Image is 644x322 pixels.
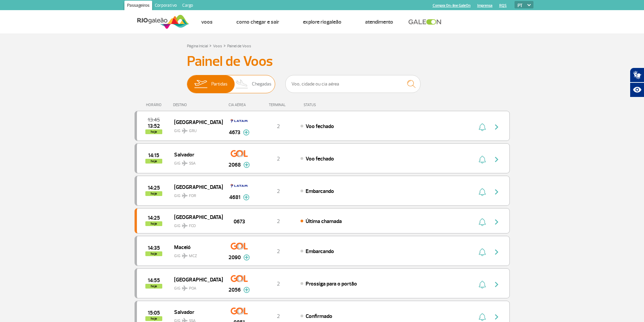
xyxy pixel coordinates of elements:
[277,218,280,225] span: 2
[174,150,217,159] span: Salvador
[365,19,393,25] a: Atendimento
[306,218,342,225] span: Última chamada
[306,123,334,130] span: Voo fechado
[145,251,162,256] span: hoje
[493,155,501,164] img: seta-direita-painel-voo.svg
[174,243,217,251] span: Maceió
[306,280,357,287] span: Prossiga para o portão
[306,313,332,320] span: Confirmado
[174,182,217,191] span: [GEOGRAPHIC_DATA]
[243,162,250,168] img: mais-info-painel-voo.svg
[182,223,188,228] img: destiny_airplane.svg
[229,286,241,294] span: 2056
[174,157,217,167] span: GIG
[148,246,160,250] span: 2025-08-27 14:35:00
[145,316,162,321] span: hoje
[145,191,162,196] span: hoje
[300,103,355,107] div: STATUS
[433,3,471,8] a: Compra On-line GaleOn
[187,44,208,49] a: Página Inicial
[148,185,160,190] span: 2025-08-27 14:25:00
[174,275,217,284] span: [GEOGRAPHIC_DATA]
[493,218,501,226] img: seta-direita-painel-voo.svg
[182,193,188,198] img: destiny_airplane.svg
[174,124,217,134] span: GIG
[148,124,160,128] span: 2025-08-27 13:52:37
[493,313,501,321] img: seta-direita-painel-voo.svg
[479,218,486,226] img: sino-painel-voo.svg
[201,19,213,25] a: Voos
[277,248,280,255] span: 2
[173,103,222,107] div: DESTINO
[145,221,162,226] span: hoje
[493,248,501,256] img: seta-direita-painel-voo.svg
[223,42,226,49] a: >
[479,188,486,196] img: sino-painel-voo.svg
[479,155,486,164] img: sino-painel-voo.svg
[182,128,188,133] img: destiny_airplane.svg
[174,282,217,292] span: GIG
[148,118,160,122] span: 2025-08-27 13:45:00
[229,161,241,169] span: 2068
[252,75,271,93] span: Chegadas
[493,280,501,289] img: seta-direita-painel-voo.svg
[630,68,644,82] button: Abrir tradutor de língua de sinais.
[189,128,197,134] span: GRU
[180,1,196,11] a: Cargo
[211,75,228,93] span: Partidas
[174,189,217,199] span: GIG
[306,155,334,162] span: Voo fechado
[213,44,222,49] a: Voos
[479,123,486,131] img: sino-painel-voo.svg
[277,313,280,320] span: 2
[493,123,501,131] img: seta-direita-painel-voo.svg
[243,254,250,261] img: mais-info-painel-voo.svg
[174,249,217,259] span: GIG
[232,75,252,93] img: slider-desembarque
[227,44,251,49] a: Painel de Voos
[277,188,280,195] span: 2
[174,307,217,316] span: Salvador
[182,286,188,291] img: destiny_airplane.svg
[137,103,173,107] div: HORÁRIO
[222,103,256,107] div: CIA AÉREA
[243,287,250,293] img: mais-info-painel-voo.svg
[152,1,180,11] a: Corporativo
[145,129,162,134] span: hoje
[479,280,486,289] img: sino-painel-voo.svg
[148,216,160,220] span: 2025-08-27 14:25:00
[148,311,160,315] span: 2025-08-27 15:05:00
[145,284,162,289] span: hoje
[189,253,197,259] span: MCZ
[256,103,300,107] div: TERMINAL
[229,253,241,262] span: 2090
[277,155,280,162] span: 2
[182,253,188,258] img: destiny_airplane.svg
[182,160,188,166] img: destiny_airplane.svg
[174,219,217,229] span: GIG
[148,153,159,158] span: 2025-08-27 14:15:00
[189,193,196,199] span: FOR
[229,128,240,137] span: 4673
[124,1,152,11] a: Passageiros
[499,3,507,8] a: RQS
[189,286,196,292] span: POA
[234,218,245,226] span: 0673
[229,193,240,201] span: 4681
[209,42,212,49] a: >
[479,248,486,256] img: sino-painel-voo.svg
[148,278,160,283] span: 2025-08-27 14:55:00
[174,213,217,221] span: [GEOGRAPHIC_DATA]
[190,75,211,93] img: slider-embarque
[303,19,341,25] a: Explore RIOgaleão
[493,188,501,196] img: seta-direita-painel-voo.svg
[189,160,196,167] span: SSA
[145,159,162,164] span: hoje
[306,248,334,255] span: Embarcando
[243,194,249,200] img: mais-info-painel-voo.svg
[277,123,280,130] span: 2
[630,68,644,97] div: Plugin de acessibilidade da Hand Talk.
[236,19,279,25] a: Como chegar e sair
[479,313,486,321] img: sino-painel-voo.svg
[243,129,249,135] img: mais-info-painel-voo.svg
